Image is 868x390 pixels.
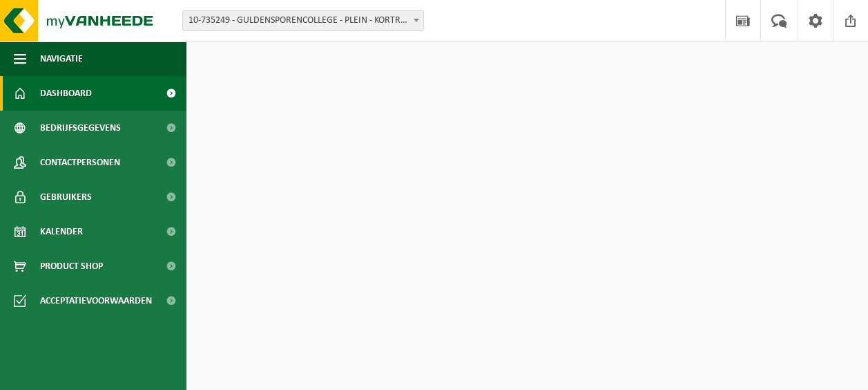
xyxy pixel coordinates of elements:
span: Kalender [40,214,83,249]
span: Navigatie [40,41,83,76]
span: Dashboard [40,76,92,111]
span: Product Shop [40,249,103,284]
span: Acceptatievoorwaarden [40,284,152,318]
span: Bedrijfsgegevens [40,111,121,145]
span: 10-735249 - GULDENSPORENCOLLEGE - PLEIN - KORTRIJK [182,10,424,31]
span: Gebruikers [40,180,92,214]
span: Contactpersonen [40,145,120,180]
span: 10-735249 - GULDENSPORENCOLLEGE - PLEIN - KORTRIJK [183,11,423,30]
